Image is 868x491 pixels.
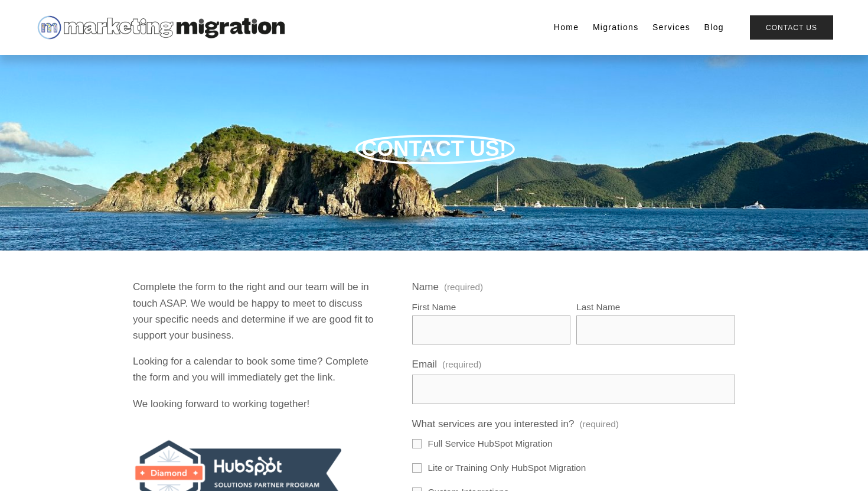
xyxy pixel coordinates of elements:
span: Full Service HubSpot Migration [428,437,553,451]
p: Looking for a calendar to book some time? Complete the form and you will immediately get the link. [133,353,380,385]
span: Lite or Training Only HubSpot Migration [428,461,586,475]
div: First Name [412,300,571,316]
span: (required) [442,357,481,372]
span: CONTACT US! [361,136,506,161]
a: Migrations [593,19,639,36]
img: Marketing Migration [35,13,286,42]
a: Contact Us [750,15,833,40]
input: Full Service HubSpot Migration [412,439,422,448]
span: Email [412,356,438,372]
a: Services [652,19,690,36]
input: Lite or Training Only HubSpot Migration [412,463,422,473]
span: (required) [579,417,618,431]
div: Last Name [576,300,735,316]
p: Complete the form to the right and our team will be in touch ASAP. We would be happy to meet to d... [133,279,380,343]
span: Name [412,279,439,295]
span: What services are you interested in? [412,416,575,432]
a: Blog [704,19,724,36]
a: Home [554,19,579,36]
p: We looking forward to working together! [133,396,380,412]
span: (required) [444,282,483,291]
